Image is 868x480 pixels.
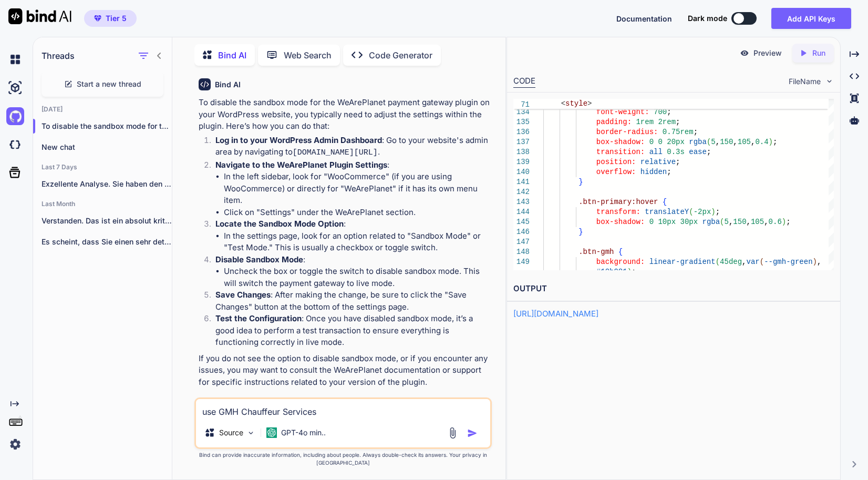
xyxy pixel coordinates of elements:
span: FileName [789,76,821,87]
img: darkCloudIdeIcon [6,136,24,154]
span: Start a new thread [77,79,141,89]
img: GPT-4o mini [266,427,277,438]
span: 0 [649,138,654,146]
span: font-weight: [596,108,649,116]
p: Es scheint, dass Sie einen sehr detaillierten... [42,237,172,247]
div: 142 [513,187,530,197]
button: Add API Keys [771,8,851,29]
span: 1rem [636,118,654,126]
h2: OUTPUT [507,277,840,301]
span: 2rem [658,118,676,126]
span: hidden [640,168,667,176]
code: [DOMAIN_NAME][URL] [293,148,378,157]
p: Bind can provide inaccurate information, including about people. Always double-check its answers.... [194,451,492,467]
span: ; [667,108,671,116]
div: 139 [513,157,530,167]
span: ; [716,208,720,216]
textarea: use GMH Chauffeur Services [196,399,490,418]
p: New chat [42,142,172,152]
img: chevron down [825,77,834,86]
span: ; [676,118,680,126]
span: transform: [596,208,640,216]
span: 5 [725,218,729,226]
p: If you do not see the option to disable sandbox mode, or if you encounter any issues, you may wan... [199,353,490,389]
p: Code Generator [369,49,432,62]
a: [URL][DOMAIN_NAME] [513,309,598,319]
div: 144 [513,207,530,217]
span: border-radius: [596,128,658,136]
span: ( [760,258,764,266]
span: ; [773,138,777,146]
p: : Go to your website's admin area by navigating to . [215,135,490,159]
div: CODE [513,75,535,88]
span: 0.6 [769,218,782,226]
p: Source [219,427,243,438]
span: < [561,99,565,108]
span: , [716,138,720,146]
p: To disable the sandbox mode for the WeAr... [42,121,172,131]
span: , [733,138,737,146]
p: Bind AI [218,49,246,62]
img: chat [6,50,24,68]
strong: Locate the Sandbox Mode Option [215,219,344,229]
strong: Navigate to the WeArePlanet Plugin Settings [215,160,387,170]
h6: Bind AI [215,79,241,90]
span: } [578,228,583,236]
h2: Last Month [33,200,172,208]
h2: [DATE] [33,105,172,114]
p: : Once you have disabled sandbox mode, it’s a good idea to perform a test transaction to ensure e... [215,313,490,349]
span: ) [711,208,715,216]
span: , [817,258,821,266]
span: overflow: [596,168,636,176]
div: 134 [513,107,530,117]
span: 45deg [720,258,742,266]
div: 149 [513,257,530,267]
img: settings [6,435,24,453]
div: 146 [513,227,530,237]
span: 105 [751,218,764,226]
h2: Last 7 Days [33,163,172,171]
p: Open in Editor [208,396,257,407]
img: Pick Models [246,428,255,437]
span: ( [720,218,724,226]
span: --gmh-green [764,258,812,266]
span: Dark mode [688,13,727,24]
div: 148 [513,247,530,257]
span: ; [707,148,711,156]
span: relative [640,158,676,166]
img: Bind AI [8,8,71,24]
span: ease [689,148,707,156]
span: .btn-gmh [578,248,614,256]
img: preview [740,48,749,58]
span: ( [707,138,711,146]
p: : [215,159,490,171]
span: , [747,218,751,226]
span: rgba [689,138,707,146]
button: premiumTier 5 [84,10,137,27]
div: 147 [513,237,530,247]
span: 30px [680,218,698,226]
span: 0 [658,138,662,146]
span: ( [716,258,720,266]
span: 5 [711,138,715,146]
div: 138 [513,147,530,157]
span: { [618,248,623,256]
p: Exzellente Analyse. Sie haben den entscheidenden Punkt... [42,179,172,189]
strong: Log in to your WordPress Admin Dashboard [215,135,382,145]
h1: Threads [42,49,75,62]
span: 150 [733,218,746,226]
button: Documentation [616,13,672,24]
p: Web Search [284,49,332,62]
span: transition: [596,148,645,156]
span: 0.4 [755,138,768,146]
span: > [587,99,592,108]
div: 136 [513,127,530,137]
span: box-shadow: [596,218,645,226]
span: ) [782,218,786,226]
span: , [751,138,755,146]
div: 137 [513,137,530,147]
span: style [565,99,587,108]
img: githubLight [6,107,24,125]
div: 135 [513,117,530,127]
li: In the left sidebar, look for "WooCommerce" (if you are using WooCommerce) or directly for "WeAre... [224,171,490,207]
